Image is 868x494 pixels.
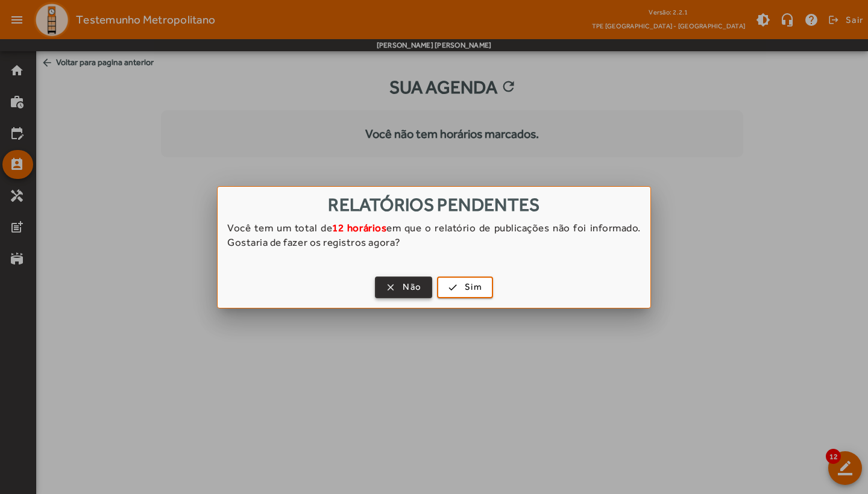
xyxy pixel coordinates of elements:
span: Sim [465,280,482,294]
div: Você tem um total de em que o relatório de publicações não foi informado. Gostaria de fazer os re... [218,220,650,261]
button: Sim [437,277,493,298]
button: Não [375,277,432,298]
span: 12 horários [332,222,386,234]
span: Não [403,280,421,294]
span: Relatórios pendentes [328,194,540,215]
